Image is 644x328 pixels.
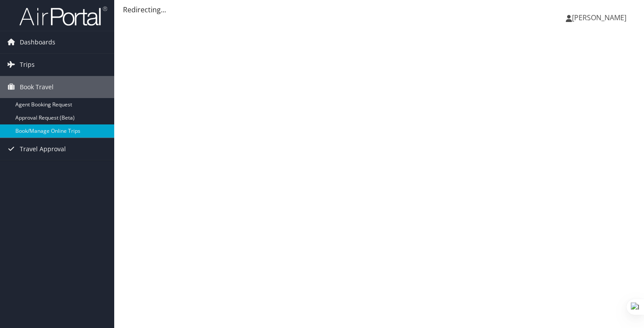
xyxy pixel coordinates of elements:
span: Trips [20,54,35,76]
span: [PERSON_NAME] [572,13,626,22]
a: [PERSON_NAME] [566,4,635,31]
span: Book Travel [20,76,54,98]
div: Redirecting... [123,4,635,15]
span: Dashboards [20,31,55,53]
img: airportal-logo.png [19,6,107,26]
span: Travel Approval [20,138,66,160]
